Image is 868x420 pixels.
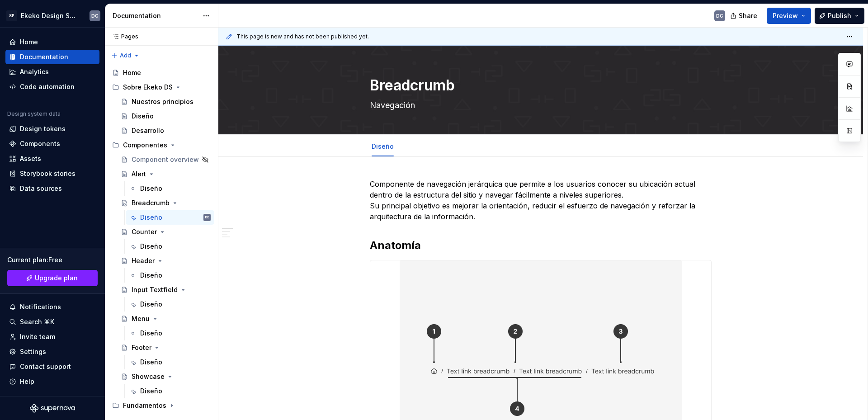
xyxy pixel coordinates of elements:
div: Diseño [140,271,162,280]
span: Publish [828,11,851,20]
div: Code automation [20,82,75,91]
div: Design system data [7,110,61,118]
div: Desarrollo [132,126,164,135]
span: Share [739,11,757,20]
button: Publish [815,8,864,24]
a: Menu [117,311,214,326]
div: Sobre Ekeko DS [123,83,173,92]
div: DC [91,12,99,19]
span: This page is new and has not been published yet. [236,33,369,40]
div: DC [205,213,209,222]
div: Notifications [20,302,61,311]
div: Storybook stories [20,169,75,178]
div: Ekeko Design System [21,11,79,20]
div: Component overview [132,155,199,164]
p: Componente de navegación jerárquica que permite a los usuarios conocer su ubicación actual dentro... [370,179,712,222]
textarea: Breadcrumb [368,75,710,96]
div: Pages [108,33,138,40]
a: Documentation [5,50,99,64]
a: DiseñoDC [126,210,214,225]
a: Diseño [126,181,214,196]
button: Notifications [5,300,99,314]
a: Diseño [126,297,214,311]
h2: Anatomía [370,238,712,253]
a: Component overview [117,152,214,167]
div: Help [20,377,34,386]
button: Share [726,8,763,24]
div: Assets [20,154,41,163]
button: Preview [767,8,811,24]
span: Preview [773,11,798,20]
a: Diseño [126,239,214,254]
button: Contact support [5,359,99,374]
a: Header [117,254,214,268]
a: Alert [117,167,214,181]
button: SPEkeko Design SystemDC [2,6,103,25]
a: Diseño [126,384,214,398]
textarea: Navegación [368,98,710,113]
a: Diseño [117,109,214,123]
button: Add [108,49,142,62]
div: Home [123,68,141,77]
a: Code automation [5,80,99,94]
a: Storybook stories [5,166,99,181]
div: SP [6,10,17,21]
a: Settings [5,344,99,359]
a: Diseño [126,355,214,369]
button: Help [5,374,99,389]
div: Counter [132,227,157,236]
div: Sobre Ekeko DS [108,80,214,94]
a: Home [108,66,214,80]
div: Alert [132,170,146,179]
div: Fundamentos [123,401,166,410]
div: Documentation [20,52,68,61]
div: Settings [20,347,46,356]
a: Components [5,137,99,151]
div: Invite team [20,332,55,341]
div: Diseño [140,242,162,251]
a: Input Textfield [117,283,214,297]
svg: Supernova Logo [30,404,75,413]
div: Home [20,38,38,47]
div: DC [716,12,723,19]
a: Diseño [372,142,394,150]
div: Breadcrumb [132,198,170,208]
div: Diseño [140,213,162,222]
div: Contact support [20,362,71,371]
div: Diseño [140,358,162,367]
a: Desarrollo [117,123,214,138]
div: Footer [132,343,151,352]
div: Documentation [113,11,198,20]
div: Components [20,139,60,148]
div: Input Textfield [132,285,178,294]
a: Design tokens [5,122,99,136]
div: Diseño [140,184,162,193]
a: Diseño [126,326,214,340]
div: Header [132,256,155,265]
a: Showcase [117,369,214,384]
div: Page tree [108,66,214,413]
div: Diseño [140,387,162,396]
span: Add [120,52,131,59]
button: Search ⌘K [5,315,99,329]
div: Componentes [108,138,214,152]
div: Showcase [132,372,165,381]
a: Assets [5,151,99,166]
div: Search ⌘K [20,317,54,326]
a: Invite team [5,330,99,344]
div: Fundamentos [108,398,214,413]
div: Diseño [140,300,162,309]
div: Diseño [140,329,162,338]
div: Componentes [123,141,167,150]
div: Nuestros principios [132,97,193,106]
a: Data sources [5,181,99,196]
a: Home [5,35,99,49]
a: Upgrade plan [7,270,98,286]
div: Current plan : Free [7,255,98,264]
a: Breadcrumb [117,196,214,210]
div: Menu [132,314,150,323]
div: Analytics [20,67,49,76]
a: Counter [117,225,214,239]
a: Analytics [5,65,99,79]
